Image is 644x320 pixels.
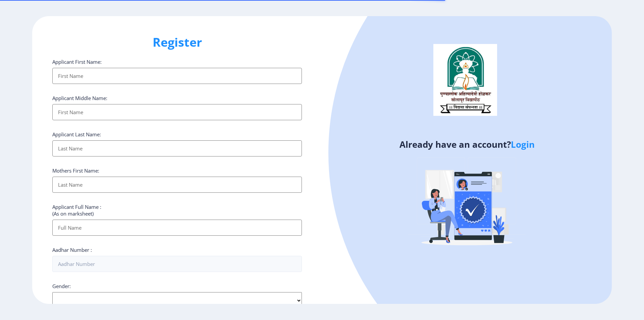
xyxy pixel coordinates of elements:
input: Aadhar Number [52,256,302,272]
label: Applicant Full Name : (As on marksheet) [52,203,101,217]
label: Aadhar Number : [52,246,92,253]
input: Last Name [52,140,302,156]
input: Last Name [52,177,302,193]
a: Login [511,138,535,150]
label: Applicant Last Name: [52,131,101,138]
h4: Already have an account? [327,139,607,150]
h1: Register [52,34,302,50]
label: Applicant First Name: [52,58,102,65]
label: Mothers First Name: [52,167,99,174]
img: Verified-rafiki.svg [408,145,526,262]
label: Applicant Middle Name: [52,95,107,101]
input: Full Name [52,220,302,236]
input: First Name [52,68,302,84]
input: First Name [52,104,302,120]
label: Gender: [52,283,71,289]
img: logo [433,44,497,116]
